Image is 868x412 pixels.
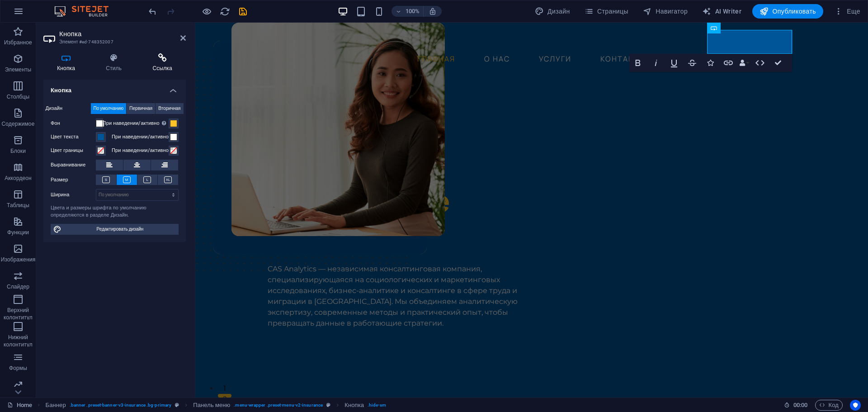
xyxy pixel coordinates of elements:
h4: Стиль [92,53,139,72]
span: Щелкните, чтобы выбрать. Дважды щелкните, чтобы изменить [46,400,66,411]
span: Вторичная [158,103,180,114]
label: Выравнивание [51,160,96,170]
i: Этот элемент является настраиваемым пресетом [326,403,330,407]
p: Формы [9,365,27,372]
button: Link [720,54,737,72]
button: reload [219,6,230,17]
h3: Элемент #ed-748352007 [59,38,168,46]
button: AI Writer [698,4,745,19]
div: Цвета и размеры шрифта по умолчанию определяются в разделе Дизайн. [51,204,179,219]
a: Щелкните для отмены выбора. Дважды щелкните, чтобы открыть Страницы [7,400,32,411]
span: Редактировать дизайн [64,224,176,235]
label: Дизайн [46,103,91,114]
button: Confirm (Ctrl+⏎) [769,54,787,72]
label: Размер [51,175,96,185]
span: . menu-wrapper .preset-menu-v2-insurance [234,400,323,411]
i: Отменить: Удалить элементы (Ctrl+Z) [147,6,158,17]
button: Опубликовать [752,4,823,19]
button: Вторичная [156,103,183,114]
p: Содержимое [2,120,35,128]
span: Первичная [129,103,152,114]
span: Еще [834,7,860,16]
i: Сохранить (Ctrl+S) [238,6,248,17]
i: При изменении размера уровень масштабирования подстраивается автоматически в соответствии с выбра... [429,7,437,15]
h6: Время сеанса [784,400,808,411]
span: AI Writer [702,7,741,16]
button: Редактировать дизайн [51,224,179,235]
button: По умолчанию [91,103,127,114]
span: Страницы [585,7,628,16]
button: Навигатор [639,4,691,19]
button: save [237,6,248,17]
label: Ширина [51,192,96,197]
h4: Ссылка [139,53,186,72]
span: . banner .preset-banner-v3-insurance .bg-primary [70,400,171,411]
label: Фон [51,118,96,129]
button: Strikethrough [684,54,701,72]
p: Элементы [5,66,31,73]
span: Код [819,400,839,411]
p: Слайдер [7,283,29,290]
button: Нажмите здесь, чтобы выйти из режима предварительного просмотра и продолжить редактирование [201,6,212,17]
p: Блоки [10,147,26,155]
p: Функции [7,229,29,236]
button: Код [815,400,843,411]
nav: breadcrumb [46,400,386,411]
label: При наведении/активно [112,132,169,142]
button: Bold (Ctrl+B) [629,54,646,72]
p: Таблицы [7,202,29,209]
span: . hide-sm [368,400,386,411]
button: Italic (Ctrl+I) [647,54,665,72]
button: 100% [392,6,424,17]
button: Icons [702,54,719,72]
button: HTML [751,54,769,72]
span: Навигатор [643,7,688,16]
h6: 100% [405,6,420,17]
h2: Кнопка [59,30,186,38]
i: Перезагрузить страницу [220,6,230,17]
h4: Кнопка [43,53,92,72]
button: Underline (Ctrl+U) [665,54,683,72]
span: Щелкните, чтобы выбрать. Дважды щелкните, чтобы изменить [193,400,230,411]
button: Страницы [581,4,632,19]
span: Дизайн [535,7,570,16]
button: Еще [830,4,864,19]
span: По умолчанию [94,103,124,114]
span: Щелкните, чтобы выбрать. Дважды щелкните, чтобы изменить [344,400,364,411]
label: При наведении/активно [112,145,169,156]
button: Первичная [127,103,155,114]
span: Опубликовать [759,7,816,16]
button: undo [147,6,158,17]
button: Дизайн [531,4,574,19]
label: Цвет текста [51,132,96,142]
button: Data Bindings [738,54,750,72]
button: Usercentrics [850,400,861,411]
p: Избранное [4,39,32,46]
h4: Кнопка [43,80,186,96]
img: Editor Logo [52,6,120,17]
p: Столбцы [7,93,30,100]
i: Этот элемент является настраиваемым пресетом [175,403,179,407]
p: Аккордеон [5,175,32,182]
span: : [800,402,801,408]
p: Изображения [1,256,36,263]
label: При наведении/активно [103,118,169,129]
div: Дизайн (Ctrl+Alt+Y) [531,4,574,19]
label: Цвет границы [51,145,96,156]
span: 00 00 [793,400,807,411]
